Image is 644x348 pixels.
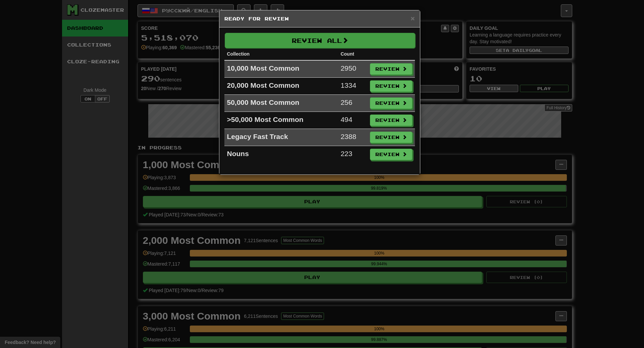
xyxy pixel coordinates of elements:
button: Review All [225,33,415,48]
td: 2950 [338,60,367,78]
button: Review [370,63,412,75]
td: 10,000 Most Common [224,60,338,78]
td: 20,000 Most Common [224,78,338,95]
button: Review [370,80,412,92]
td: >50,000 Most Common [224,112,338,129]
button: Review [370,149,412,160]
button: Review [370,115,412,126]
td: Nouns [224,146,338,163]
td: 1334 [338,78,367,95]
td: 256 [338,95,367,112]
td: 2388 [338,129,367,146]
th: Collection [224,48,338,60]
h5: Ready for Review [224,15,415,22]
span: × [411,14,415,22]
button: Review [370,132,412,143]
td: 494 [338,112,367,129]
td: 50,000 Most Common [224,95,338,112]
button: Review [370,97,412,109]
td: 223 [338,146,367,163]
th: Count [338,48,367,60]
button: Close [411,15,415,22]
td: Legacy Fast Track [224,129,338,146]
